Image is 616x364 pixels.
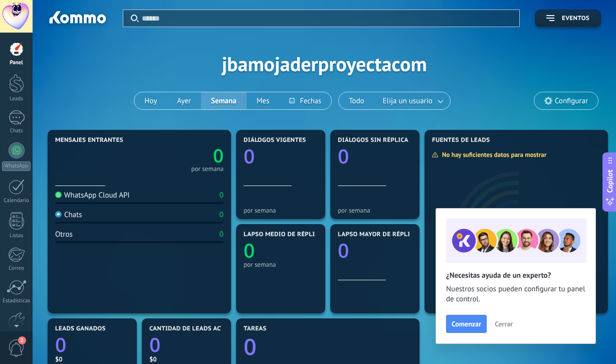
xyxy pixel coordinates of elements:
span: Lapso mayor de réplica [338,231,418,238]
div: Estadísticas [2,298,31,304]
div: por semana [338,207,412,214]
text: 0 [55,331,66,358]
div: Leads [2,96,31,102]
text: 0 [244,331,257,362]
span: Tareas [244,325,267,332]
div: por semana [191,166,224,171]
text: 0 [244,143,255,169]
span: Eventos [562,15,589,22]
text: 0 [338,143,349,169]
span: Configurar [555,97,588,105]
div: No hay suficientes datos para mostrar [432,150,553,159]
span: Comenzar [452,320,481,327]
span: Cantidad de leads activos [149,325,239,332]
span: Mensajes entrantes [55,137,123,144]
div: WhatsApp [2,161,31,171]
button: Hoy [134,92,167,109]
span: Elija un usuario [381,94,435,108]
div: $0 [55,355,129,363]
text: 0 [244,237,255,264]
div: Otros [55,230,73,239]
a: 0 [149,331,224,358]
span: Diálogos sin réplica [338,137,408,144]
button: Ayer [167,92,201,109]
button: Cerrar [490,316,517,331]
a: 0 [244,331,412,362]
button: Todo [339,92,374,109]
div: 0 [220,191,224,200]
div: Calendario [2,198,31,204]
div: 0 [220,230,224,239]
span: Fuentes de leads [432,137,490,144]
text: 0 [213,142,224,168]
div: $0 [149,355,224,363]
text: 0 [338,237,349,264]
h2: ¿Necesitas ayuda de un experto? [446,271,585,280]
div: WhatsApp Cloud API [55,191,130,200]
div: Correo [2,265,31,272]
div: Chats [55,210,82,220]
a: 0 [139,142,224,168]
span: 2 [18,336,26,344]
text: 0 [149,331,160,358]
img: WhatsApp Cloud API [55,192,62,198]
span: Leads ganados [55,325,106,332]
div: Listas [2,233,31,239]
span: Lapso medio de réplica [244,231,323,238]
button: Elija un usuario [374,92,450,109]
button: Semana [201,92,247,109]
div: por semana [244,207,318,214]
button: Mes [247,92,280,109]
div: 0 [220,210,224,220]
span: Diálogos vigentes [244,137,306,144]
a: 0 [55,331,129,358]
button: Fechas [279,92,331,109]
div: Panel [2,60,31,66]
span: Cerrar [495,320,513,327]
button: Comenzar [446,315,487,333]
div: Chats [2,128,31,134]
button: Eventos [535,10,601,27]
span: Copilot [605,170,615,193]
span: Nuestros socios pueden configurar tu panel de control. [446,284,585,304]
img: Chats [55,211,62,218]
div: por semana [244,261,318,268]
